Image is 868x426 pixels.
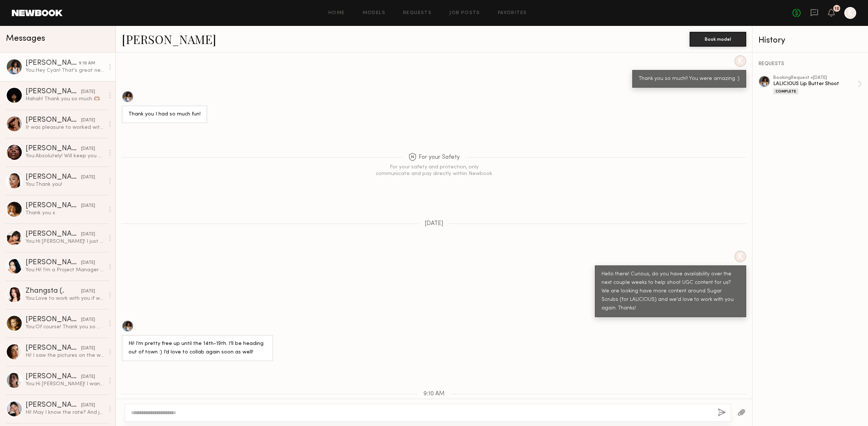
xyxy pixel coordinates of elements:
[601,270,740,313] div: Hello there! Curious, do you have availability over the next couple weeks to help shoot UGC conte...
[26,88,81,95] div: [PERSON_NAME]
[363,11,385,16] a: Models
[26,174,81,181] div: [PERSON_NAME]
[122,31,216,47] a: [PERSON_NAME]
[81,174,95,181] div: [DATE]
[128,110,201,119] div: Thank you I had so much fun!
[81,316,95,323] div: [DATE]
[773,76,862,94] a: bookingRequest •[DATE]LALICIOUS Lip Butter ShootComplete
[81,373,95,380] div: [DATE]
[758,36,862,45] div: History
[26,266,104,274] div: You: Hi! I'm a Project Manager working on a shoot for a bath and body brand called LALICIOUS. I a...
[773,88,798,94] div: Complete
[128,340,267,357] div: Hi! I’m pretty free up until the 14th-19th. I’ll be heading out of town :) I’d love to collab aga...
[79,60,95,67] div: 9:10 AM
[26,202,81,209] div: [PERSON_NAME]
[835,7,839,11] div: 12
[498,11,527,16] a: Favorites
[26,181,104,188] div: You: Thank you!
[423,391,445,397] span: 9:10 AM
[758,61,862,67] div: REQUESTS
[26,124,104,131] div: It was pleasure to worked with you all^^
[26,402,81,409] div: [PERSON_NAME]
[403,11,432,16] a: Requests
[26,95,104,103] div: Hahah! Thank you so much 🫶🏾
[26,67,104,74] div: You: Hey Cyan! That's great news :) Going to be a quick turn-around but is there any way I could ...
[81,231,95,238] div: [DATE]
[408,153,460,162] span: For your Safety
[26,352,104,359] div: Hi! I saw the pictures on the website and love them all 😍 I wanted to see if it’d be possible to ...
[26,295,104,302] div: You: Love to work with you if we can make it happen!
[26,152,104,160] div: You: Absolutely! Will keep you on our radar. Thanks again!
[26,373,81,380] div: [PERSON_NAME]
[26,231,81,238] div: [PERSON_NAME]
[26,259,81,266] div: [PERSON_NAME]
[26,60,79,67] div: [PERSON_NAME]
[26,409,104,416] div: Hi! May I know the rate? And just to let you know, I don’t shoot in lingerie and bikini.
[81,288,95,295] div: [DATE]
[425,221,443,227] span: [DATE]
[26,316,81,323] div: [PERSON_NAME]
[81,88,95,95] div: [DATE]
[26,323,104,331] div: You: Of course! Thank you so much!! Sorry I did not see this message come through from earlier :/
[328,11,345,16] a: Home
[6,34,45,43] span: Messages
[773,76,858,80] div: booking Request • [DATE]
[690,36,746,42] a: Book model
[81,117,95,124] div: [DATE]
[26,209,104,217] div: Thank you x
[26,117,81,124] div: [PERSON_NAME]
[375,164,493,177] div: For your safety and protection, only communicate and pay directly within Newbook
[773,80,858,87] div: LALICIOUS Lip Butter Shoot
[26,238,104,245] div: You: Hi [PERSON_NAME]! I just spoke with the client over this weekend and they have decided to ta...
[26,145,81,152] div: [PERSON_NAME]
[26,288,81,295] div: Zhangsta (.
[449,11,480,16] a: Job Posts
[81,345,95,352] div: [DATE]
[81,259,95,266] div: [DATE]
[26,380,104,388] div: You: Hi [PERSON_NAME]! I want to sincerely apologize for the delayed response. I thought I had re...
[26,345,81,352] div: [PERSON_NAME]
[844,7,856,19] a: K
[690,32,746,47] button: Book model
[81,402,95,409] div: [DATE]
[639,75,740,83] div: Thank you so much!! You were amazing :)
[81,145,95,152] div: [DATE]
[81,202,95,209] div: [DATE]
